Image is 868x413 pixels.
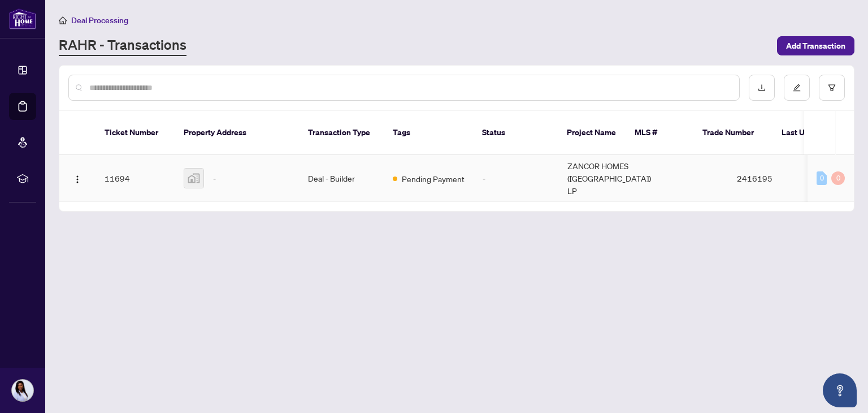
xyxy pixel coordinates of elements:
[558,111,626,155] th: Project Name
[828,84,836,92] span: filter
[777,36,854,55] button: Add Transaction
[819,75,845,101] button: filter
[213,172,216,184] span: -
[728,155,807,202] td: 2416195
[96,155,175,202] td: 11694
[823,373,857,407] button: Open asap
[402,173,465,185] span: Pending Payment
[59,16,67,24] span: home
[73,175,82,184] img: Logo
[793,84,801,92] span: edit
[71,15,128,25] span: Deal Processing
[299,155,384,202] td: Deal - Builder
[772,111,857,155] th: Last Updated By
[384,111,473,155] th: Tags
[831,171,845,185] div: 0
[184,169,203,188] img: thumbnail-img
[68,169,86,187] button: Logo
[175,111,299,155] th: Property Address
[693,111,772,155] th: Trade Number
[558,155,660,202] td: ZANCOR HOMES ([GEOGRAPHIC_DATA]) LP
[786,37,845,55] span: Add Transaction
[784,75,810,101] button: edit
[96,111,175,155] th: Ticket Number
[299,111,384,155] th: Transaction Type
[12,380,33,401] img: Profile Icon
[758,84,766,92] span: download
[817,171,827,185] div: 0
[473,111,558,155] th: Status
[626,111,693,155] th: MLS #
[9,8,36,29] img: logo
[749,75,775,101] button: download
[474,155,558,202] td: -
[59,36,186,56] a: RAHR - Transactions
